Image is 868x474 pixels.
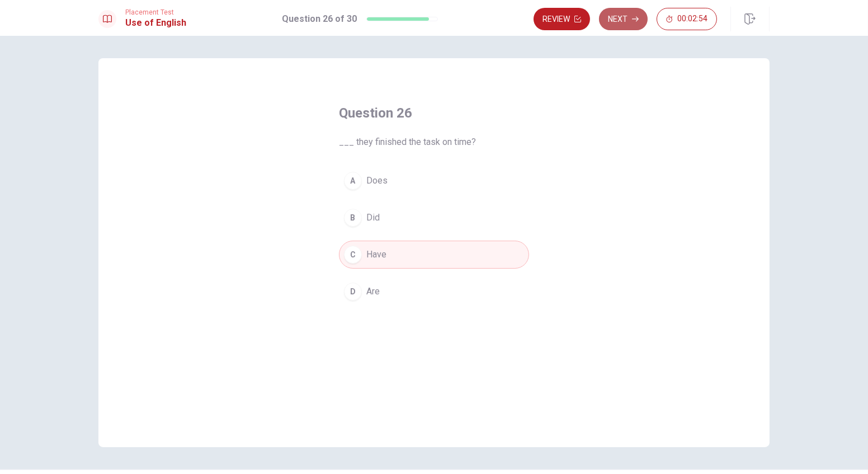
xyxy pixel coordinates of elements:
[125,16,186,30] h1: Use of English
[366,211,380,224] span: Did
[366,285,380,298] span: Are
[339,241,529,269] button: CHave
[339,104,529,122] h4: Question 26
[366,248,386,261] span: Have
[599,8,648,30] button: Next
[344,283,362,301] div: D
[339,204,529,232] button: BDid
[339,167,529,195] button: ADoes
[344,209,362,227] div: B
[339,135,529,149] span: ___ they finished the task on time?
[366,174,388,187] span: Does
[534,8,590,30] button: Review
[344,246,362,264] div: C
[677,15,707,24] span: 00:02:54
[657,8,717,30] button: 00:02:54
[339,278,529,306] button: DAre
[282,12,357,26] h1: Question 26 of 30
[125,8,186,16] span: Placement Test
[344,172,362,190] div: A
